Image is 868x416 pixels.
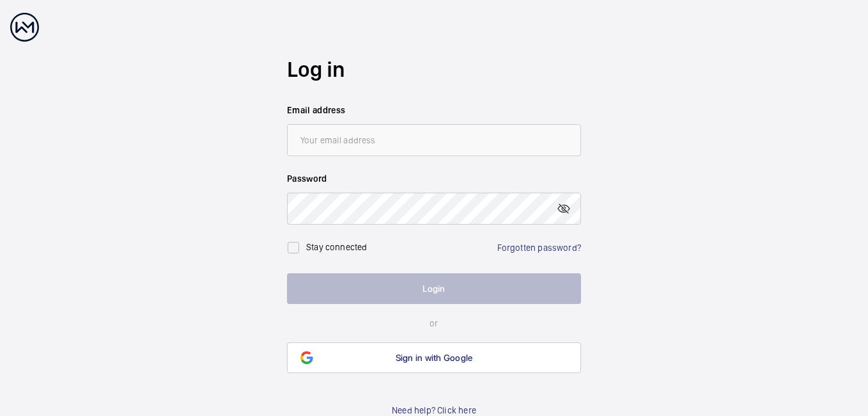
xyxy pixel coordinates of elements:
[287,54,581,84] h2: Log in
[306,242,368,252] label: Stay connected
[287,273,581,304] button: Login
[396,353,473,363] span: Sign in with Google
[287,317,581,330] p: or
[287,124,581,156] input: Your email address
[497,243,581,253] a: Forgotten password?
[287,172,581,185] label: Password
[287,104,581,116] label: Email address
